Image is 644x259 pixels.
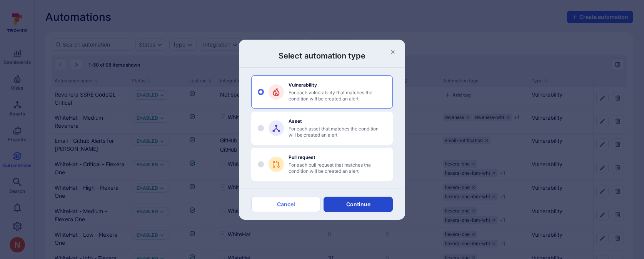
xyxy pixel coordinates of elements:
h3: Select automation type [251,50,393,61]
label: option Vulnerability [251,75,393,109]
span: Pull request [289,154,386,160]
span: Asset [289,118,386,124]
div: select automation type [251,75,393,181]
button: Continue [324,197,393,212]
span: Vulnerability [289,82,386,88]
span: For each pull request that matches the condition will be created an alert [289,162,386,174]
label: option Asset [251,112,393,145]
span: For each vulnerability that matches the condition will be created an alert [289,90,386,102]
label: option Pull request [251,148,393,181]
button: Cancel [251,197,320,212]
span: For each asset that matches the condition will be created an alert [289,126,386,138]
